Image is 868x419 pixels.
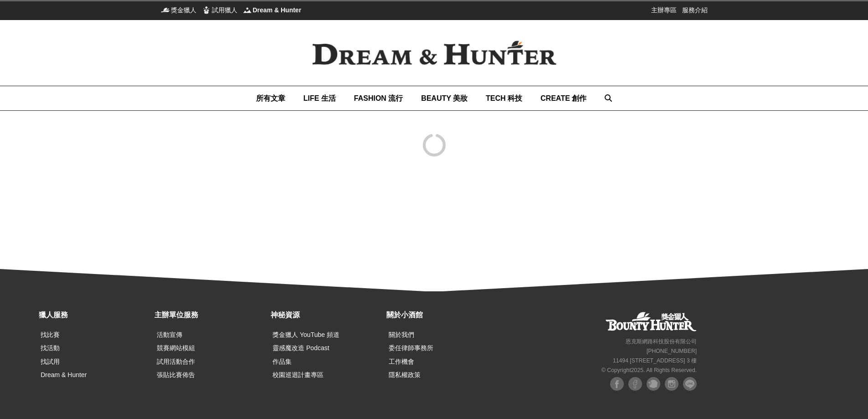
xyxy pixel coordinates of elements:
a: 服務介紹 [682,5,708,15]
span: FASHION 流行 [354,94,403,102]
a: 試用活動合作 [157,358,195,365]
small: 恩克斯網路科技股份有限公司 [626,338,697,345]
a: 獎金獵人 [606,312,697,331]
a: 活動宣傳 [157,331,182,338]
small: 11494 [STREET_ADDRESS] 3 樓 [613,357,697,364]
a: 找活動 [41,344,60,352]
img: Dream & Hunter [298,26,571,80]
a: 委任律師事務所 [389,344,433,352]
small: [PHONE_NUMBER] [647,348,697,354]
a: 獎金獵人獎金獵人 [161,5,196,15]
a: 關於我們 [389,331,414,338]
a: FASHION 流行 [354,86,403,110]
a: 試用獵人試用獵人 [202,5,237,15]
img: Dream & Hunter [243,5,252,15]
a: Dream & HunterDream & Hunter [243,5,302,15]
img: LINE [683,377,697,391]
small: © Copyright 2025 . All Rights Reserved. [601,367,697,373]
a: 張貼比賽佈告 [157,371,195,378]
img: Facebook [610,377,624,391]
span: TECH 科技 [486,94,522,102]
span: 試用獵人 [212,5,237,15]
a: 靈感魔改造 Podcast [272,344,329,352]
a: 作品集 [272,358,292,365]
span: 所有文章 [256,94,285,102]
a: 找比賽 [41,331,60,338]
a: TECH 科技 [486,86,522,110]
a: CREATE 創作 [540,86,586,110]
img: Instagram [665,377,678,391]
span: LIFE 生活 [303,94,336,102]
a: 所有文章 [256,86,285,110]
a: 隱私權政策 [389,371,421,378]
a: Dream & Hunter [41,371,87,378]
a: 獎金獵人 YouTube 頻道 [272,331,339,338]
div: 神秘資源 [271,310,382,321]
a: 競賽網站模組 [157,344,195,352]
a: LIFE 生活 [303,86,336,110]
span: Dream & Hunter [253,5,302,15]
a: 工作機會 [389,358,414,365]
span: CREATE 創作 [540,94,586,102]
a: 主辦專區 [651,5,677,15]
img: 試用獵人 [202,5,211,15]
div: 主辦單位服務 [154,310,266,321]
img: 獎金獵人 [161,5,170,15]
a: BEAUTY 美妝 [421,86,467,110]
div: 獵人服務 [39,310,150,321]
img: Facebook [628,377,642,391]
span: BEAUTY 美妝 [421,94,467,102]
a: 校園巡迴計畫專區 [272,371,324,378]
span: 獎金獵人 [171,5,196,15]
a: 找試用 [41,358,60,365]
img: Plurk [647,377,660,391]
div: 關於小酒館 [386,310,498,321]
